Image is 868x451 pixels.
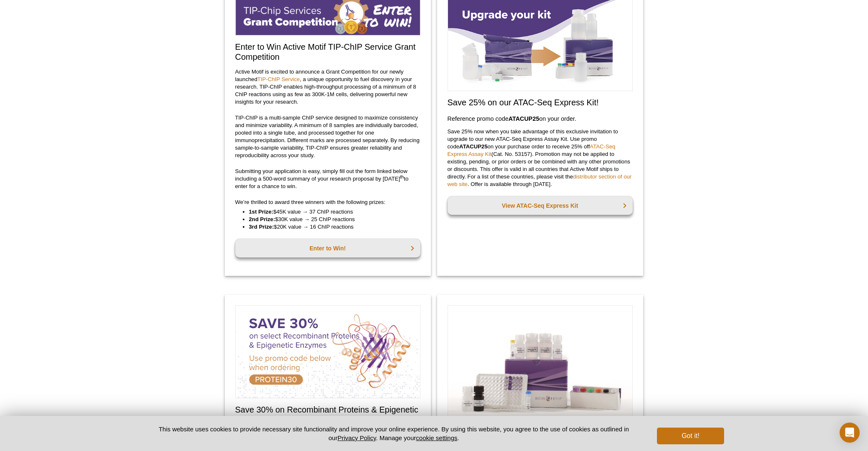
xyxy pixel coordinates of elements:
[144,425,644,442] p: This website uses cookies to provide necessary site functionality and improve your online experie...
[459,143,488,150] strong: ATACUP25
[657,428,724,444] button: Got it!
[840,423,860,443] div: Open Intercom Messenger
[249,216,412,223] li: $30K value → 25 ChIP reactions
[249,224,274,230] strong: 3rd Prize:
[448,128,633,188] p: Save 25% now when you take advantage of this exclusive invitation to upgrade to our new ATAC-Seq ...
[235,405,420,425] h2: Save 30% on Recombinant Proteins & Epigenetic Enzymes!
[448,114,633,124] h3: Reference promo code on your order.
[235,239,420,257] a: Enter to Win!
[235,305,420,398] img: Save on Recombinant Proteins and Enzymes
[235,42,420,62] h2: Enter to Win Active Motif TIP-ChIP Service Grant Competition
[448,305,633,429] img: Save on TransAM
[448,196,633,215] a: View ATAC-Seq Express Kit
[249,208,412,216] li: $45K value → 37 ChIP reactions
[416,434,457,441] button: cookie settings
[337,434,376,441] a: Privacy Policy
[235,68,420,106] p: Active Motif is excited to announce a Grant Competition for our newly launched , a unique opportu...
[235,199,420,206] p: We’re thrilled to award three winners with the following prizes:
[448,97,633,107] h2: Save 25% on our ATAC-Seq Express Kit!
[249,216,275,222] strong: 2nd Prize:
[249,223,412,231] li: $20K value → 16 ChIP reactions
[249,209,274,215] strong: 1st Prize:
[235,114,420,159] p: TIP-ChIP is a multi-sample ChIP service designed to maximize consistency and minimize variability...
[257,76,300,82] a: TIP-ChIP Service
[508,115,539,122] strong: ATACUP25
[235,168,420,190] p: Submitting your application is easy, simply fill out the form linked below including a 500-word s...
[400,174,404,179] sup: th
